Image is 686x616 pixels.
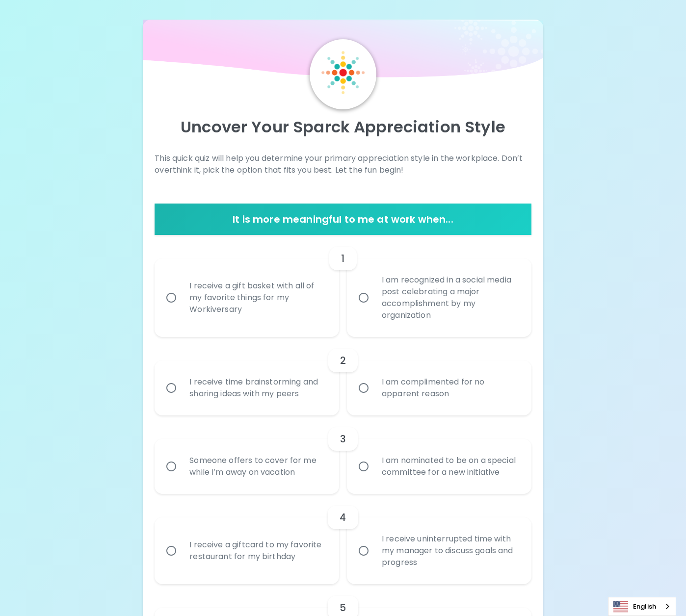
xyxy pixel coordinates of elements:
[155,337,531,415] div: choice-group-check
[374,364,526,411] div: I am complimented for no apparent reason
[155,415,531,494] div: choice-group-check
[182,527,334,574] div: I receive a giftcard to my favorite restaurant for my birthday
[321,51,365,94] img: Sparck Logo
[340,431,346,447] h6: 3
[608,597,676,616] a: English
[182,443,334,490] div: Someone offers to cover for me while I’m away on vacation
[340,510,346,525] h6: 4
[143,20,543,82] img: wave
[155,494,531,584] div: choice-group-check
[374,443,526,490] div: I am nominated to be on a special committee for a new initiative
[608,597,676,616] aside: Language selected: English
[182,364,334,411] div: I receive time brainstorming and sharing ideas with my peers
[608,597,676,616] div: Language
[340,600,346,616] h6: 5
[158,211,527,227] h6: It is more meaningful to me at work when...
[374,262,526,333] div: I am recognized in a social media post celebrating a major accomplishment by my organization
[155,117,531,137] p: Uncover Your Sparck Appreciation Style
[155,153,531,176] p: This quick quiz will help you determine your primary appreciation style in the workplace. Don’t o...
[374,521,526,580] div: I receive uninterrupted time with my manager to discuss goals and progress
[340,353,346,368] h6: 2
[182,268,334,327] div: I receive a gift basket with all of my favorite things for my Workiversary
[341,251,344,266] h6: 1
[155,235,531,337] div: choice-group-check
